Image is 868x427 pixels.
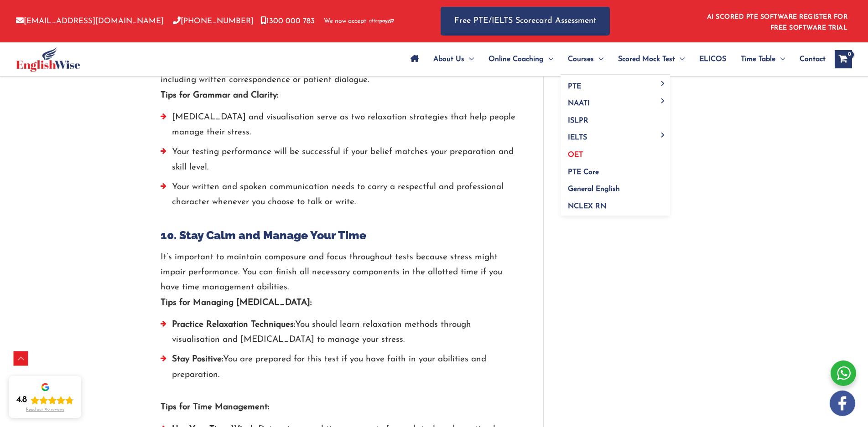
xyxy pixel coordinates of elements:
li: Your written and spoken communication needs to carry a respectful and professional character when... [161,180,516,215]
a: [EMAIL_ADDRESS][DOMAIN_NAME] [16,17,164,25]
a: About UsMenu Toggle [426,43,481,75]
span: We now accept [324,17,366,26]
span: ELICOS [699,43,726,75]
nav: Site Navigation: Main Menu [403,43,826,75]
a: Contact [792,43,826,75]
a: ISLPR [561,109,670,126]
span: Contact [800,43,826,75]
span: Menu Toggle [775,43,785,75]
a: AI SCORED PTE SOFTWARE REGISTER FOR FREE SOFTWARE TRIAL [707,14,848,31]
a: Online CoachingMenu Toggle [481,43,561,75]
span: Menu Toggle [544,43,553,75]
span: Scored Mock Test [618,43,675,75]
span: ISLPR [568,117,588,124]
strong: Stay Positive: [172,355,223,364]
strong: Practice Relaxation Techniques: [172,320,295,329]
img: Afterpay-Logo [369,19,394,24]
span: IELTS [568,134,587,141]
a: 1300 000 783 [260,17,315,25]
a: NAATIMenu Toggle [561,92,670,109]
a: OET [561,144,670,161]
span: Menu Toggle [658,132,668,137]
a: PTEMenu Toggle [561,75,670,92]
a: NCLEX RN [561,195,670,216]
span: Online Coaching [489,43,544,75]
li: Your testing performance will be successful if your belief matches your preparation and skill level. [161,144,516,180]
span: NAATI [568,100,590,107]
a: CoursesMenu Toggle [561,43,611,75]
h2: 10. Stay Calm and Manage Your Time [161,228,516,243]
li: You are prepared for this test if you have faith in your abilities and preparation. [161,352,516,387]
li: [MEDICAL_DATA] and visualisation serve as two relaxation strategies that help people manage their... [161,110,516,145]
span: Menu Toggle [464,43,474,75]
a: General English [561,178,670,195]
img: white-facebook.png [830,391,855,416]
span: Courses [568,43,594,75]
span: PTE [568,83,581,90]
span: Time Table [741,43,775,75]
img: cropped-ew-logo [16,47,80,72]
a: Scored Mock TestMenu Toggle [611,43,692,75]
strong: Tips for Time Management: [161,403,269,412]
a: ELICOS [692,43,733,75]
a: PTE Core [561,160,670,178]
aside: Header Widget 1 [702,6,852,36]
a: Free PTE/IELTS Scorecard Assessment [441,7,610,36]
span: Menu Toggle [658,98,668,103]
p: It’s important to maintain composure and focus throughout tests because stress might impair perfo... [161,250,516,310]
span: Menu Toggle [658,81,668,86]
span: Menu Toggle [675,43,685,75]
a: Time TableMenu Toggle [733,43,792,75]
a: IELTSMenu Toggle [561,126,670,144]
span: NCLEX RN [568,203,606,210]
a: [PHONE_NUMBER] [173,17,254,25]
span: Menu Toggle [594,43,603,75]
div: 4.8 [16,395,27,406]
a: View Shopping Cart, empty [835,50,852,68]
span: PTE Core [568,169,599,176]
div: Read our 718 reviews [26,407,64,412]
span: About Us [433,43,464,75]
span: OET [568,151,583,159]
li: You should learn relaxation methods through visualisation and [MEDICAL_DATA] to manage your stress. [161,317,516,352]
strong: Tips for Managing [MEDICAL_DATA]: [161,298,312,307]
strong: Tips for Grammar and Clarity: [161,91,278,100]
span: General English [568,185,620,193]
div: Rating: 4.8 out of 5 [16,395,74,406]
